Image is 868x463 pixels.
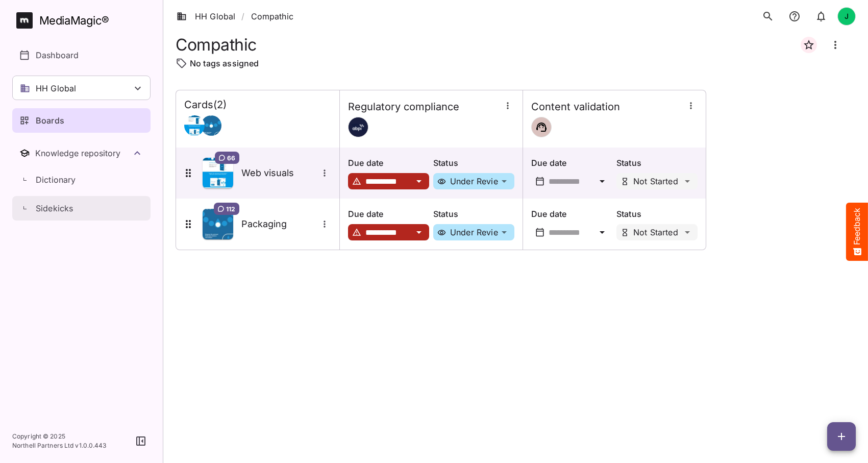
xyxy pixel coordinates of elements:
button: More options for Packaging [318,217,331,231]
img: tag-outline.svg [176,57,188,69]
p: Not Started [633,177,678,185]
p: Copyright © 2025 [12,432,107,441]
p: No tags assigned [190,57,259,69]
a: MediaMagic® [16,12,151,29]
p: Dictionary [36,174,76,186]
p: Due date [531,208,612,220]
p: Status [616,208,698,220]
h5: Web visuals [241,167,318,179]
span: / [241,10,244,22]
p: Boards [36,114,64,127]
p: Dashboard [36,49,79,61]
a: Dictionary [12,167,151,192]
p: Status [433,157,514,169]
h4: Content validation [531,101,620,113]
a: Sidekicks [12,196,151,221]
div: J [837,7,856,26]
p: Under Review [450,228,505,236]
button: search [758,6,778,27]
img: Asset Thumbnail [203,209,233,239]
a: Dashboard [12,43,151,67]
p: Due date [531,157,612,169]
p: Not Started [633,228,678,236]
button: Toggle Knowledge repository [12,141,151,165]
span: 66 [227,154,235,162]
div: Knowledge repository [35,148,131,158]
p: Northell Partners Ltd v 1.0.0.443 [12,441,107,450]
button: notifications [811,6,831,27]
button: Board more options [823,33,848,57]
p: Sidekicks [36,202,73,214]
button: More options for Web visuals [318,166,331,180]
button: notifications [784,6,805,27]
a: HH Global [177,10,235,22]
button: Feedback [846,203,868,261]
h1: Compathic [176,35,257,54]
h5: Packaging [241,218,318,230]
p: HH Global [36,82,76,94]
img: Asset Thumbnail [203,158,233,188]
div: MediaMagic ® [39,12,109,29]
p: Status [433,208,514,220]
p: Status [616,157,698,169]
h4: Regulatory compliance [348,101,459,113]
p: Due date [348,208,429,220]
p: Under Review [450,177,505,185]
a: Boards [12,108,151,133]
h4: Cards ( 2 ) [184,99,227,111]
p: Due date [348,157,429,169]
span: 112 [226,205,235,213]
nav: Knowledge repository [12,141,151,223]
